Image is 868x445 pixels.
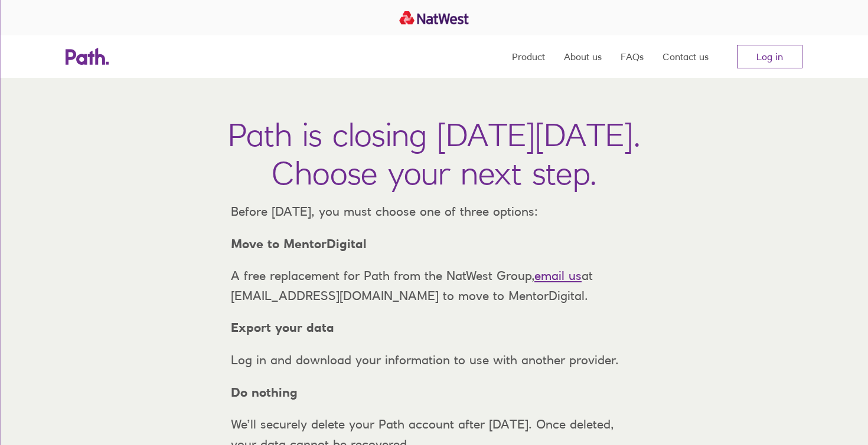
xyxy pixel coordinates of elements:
p: A free replacement for Path from the NatWest Group, at [EMAIL_ADDRESS][DOMAIN_NAME] to move to Me... [221,266,647,305]
strong: Do nothing [231,385,298,400]
strong: Move to MentorDigital [231,236,367,251]
h1: Path is closing [DATE][DATE]. Choose your next step. [228,116,641,192]
p: Before [DATE], you must choose one of three options: [221,202,647,222]
a: About us [564,35,602,78]
a: Contact us [663,35,709,78]
a: email us [534,268,582,283]
a: Product [512,35,545,78]
strong: Export your data [231,320,334,335]
p: Log in and download your information to use with another provider. [221,350,647,370]
a: Log in [737,45,802,68]
a: FAQs [621,35,644,78]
